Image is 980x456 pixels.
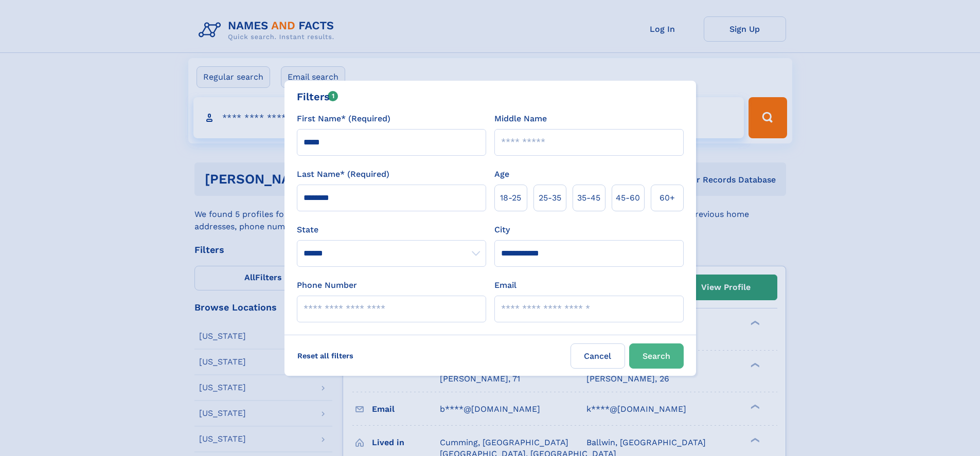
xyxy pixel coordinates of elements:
div: Filters [297,89,338,104]
button: Search [629,343,684,369]
span: 45‑60 [616,192,640,204]
span: 25‑35 [539,192,561,204]
label: Middle Name [494,113,547,125]
label: Last Name* (Required) [297,168,389,180]
label: Reset all filters [291,343,360,368]
label: Cancel [571,343,625,369]
label: Age [494,168,509,180]
label: Email [494,279,516,291]
label: First Name* (Required) [297,113,390,125]
span: 18‑25 [500,192,521,204]
span: 35‑45 [577,192,600,204]
label: Phone Number [297,279,357,291]
label: City [494,224,510,236]
label: State [297,224,486,236]
span: 60+ [660,192,675,204]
